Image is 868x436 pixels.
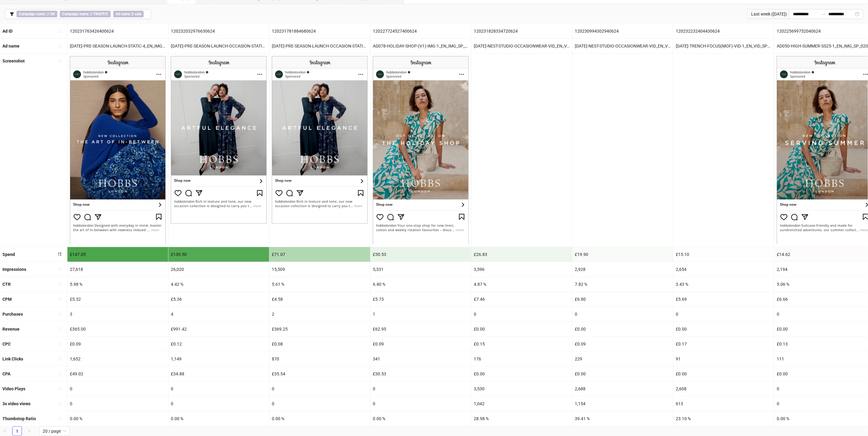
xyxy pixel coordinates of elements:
span: sort-ascending [58,342,62,346]
span: right [27,429,31,433]
span: ∋ [60,11,111,17]
div: 4.42 % [168,277,269,292]
div: [DATE]-PRE-SEASON-LAUNCH-OCCASION-STATIC-3_EN_IMG_NI_30072025_F_CC_SC1_None_SEASONAL [168,39,269,53]
div: [DATE]-PRE-SEASON-LAUNCH-OCCASION-STATIC-3_EN_IMG_NI_30072025_F_CC_SC1_None_SEASONAL [269,39,370,53]
div: £0.09 [572,337,673,351]
div: Last week ([DATE]) [747,9,789,19]
div: £991.42 [168,322,269,336]
div: 0 [269,381,370,396]
div: 0.00 % [269,411,370,426]
li: Next Page [24,426,34,436]
div: 0 [370,396,471,411]
div: 0 [572,307,673,321]
b: Campaign name [19,12,45,16]
div: £369.25 [269,322,370,336]
span: sort-descending [58,252,62,256]
div: 5,331 [370,262,471,277]
div: £365.00 [67,322,168,336]
div: £147.05 [67,247,168,262]
div: 2,688 [572,381,673,396]
span: sort-ascending [58,297,62,301]
div: AD078-HOLIDAY-SHOP-(V1)-IMG-1_EN_IMG_SP_28052025_F_CC_SC24_USP10_BAU [370,39,471,53]
span: sort-ascending [58,44,62,48]
b: Impressions [2,267,26,272]
span: sort-ascending [58,29,62,33]
span: sort-ascending [58,357,62,361]
div: 870 [269,352,370,366]
div: 1,042 [471,396,572,411]
div: £5.69 [673,292,774,307]
span: sort-ascending [58,282,62,286]
span: ∋ [16,11,57,17]
div: 5.61 % [269,277,370,292]
div: 3,530 [471,381,572,396]
div: [DATE]-PRE-SEASON-LAUNCH-STATIC-4_EN_IMG_NI_28072025_F_CC_SC1_USP10_SEASONAL [67,39,168,53]
div: 0.00 % [168,411,269,426]
span: sort-ascending [58,402,62,406]
div: £5.73 [370,292,471,307]
div: Page Size [39,426,70,436]
div: £5.32 [67,292,168,307]
div: 39.41 % [572,411,673,426]
div: 91 [673,352,774,366]
div: £71.07 [269,247,370,262]
div: £4.58 [269,292,370,307]
div: 2,608 [673,381,774,396]
span: sort-ascending [58,372,62,376]
b: Revenue [2,327,20,331]
div: 28.98 % [471,411,572,426]
div: 4 [168,307,269,321]
div: 0.00 % [67,411,168,426]
div: 0 [67,396,168,411]
div: 0 [67,381,168,396]
div: 5.98 % [67,277,168,292]
b: 3s video views [2,401,31,406]
div: 3.43 % [673,277,774,292]
b: UK [50,12,55,16]
div: £6.80 [572,292,673,307]
div: 0 [168,381,269,396]
div: 176 [471,352,572,366]
span: sort-ascending [58,327,62,331]
b: Purchases [2,312,23,317]
div: 229 [572,352,673,366]
div: £0.00 [673,367,774,381]
div: 0 [673,307,774,321]
span: sort-ascending [58,387,62,391]
div: £0.12 [168,337,269,351]
div: £0.09 [370,337,471,351]
div: £0.00 [471,367,572,381]
b: Link Clicks [2,356,23,361]
b: Ad ID [2,29,13,34]
div: £15.10 [673,247,774,262]
div: £0.00 [471,322,572,336]
span: swap-right [821,12,826,16]
b: Video Plays [2,386,25,391]
div: £0.00 [572,322,673,336]
b: sale [135,12,141,16]
a: 1 [13,427,22,436]
div: 120230994302940624 [572,24,673,38]
button: Campaign name ∋ UKCampaign name ∋ TRAFFICAd name ∌ sale [5,9,151,19]
span: left [3,429,7,433]
div: 120227724527400624 [370,24,471,38]
div: 6.40 % [370,277,471,292]
img: Screenshot 120232032976630624 [171,56,267,224]
div: 0 [168,396,269,411]
div: 0 [269,396,370,411]
div: £34.88 [168,367,269,381]
div: £62.95 [370,322,471,336]
div: 3,596 [471,262,572,277]
span: sort-ascending [58,267,62,271]
div: 1,154 [572,396,673,411]
b: CTR [2,282,11,287]
div: £30.53 [370,367,471,381]
div: [DATE]-NEST-STUDIO-OCCASIONWEAR-VID_EN_VID_SP_23072025_F_NSE_SC24_None_BAU [471,39,572,53]
span: ∌ [113,11,144,17]
b: Campaign name [62,12,88,16]
span: to [821,12,826,16]
span: sort-ascending [58,59,62,63]
span: sort-ascending [58,312,62,316]
div: 1 [370,307,471,321]
div: 26,020 [168,262,269,277]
